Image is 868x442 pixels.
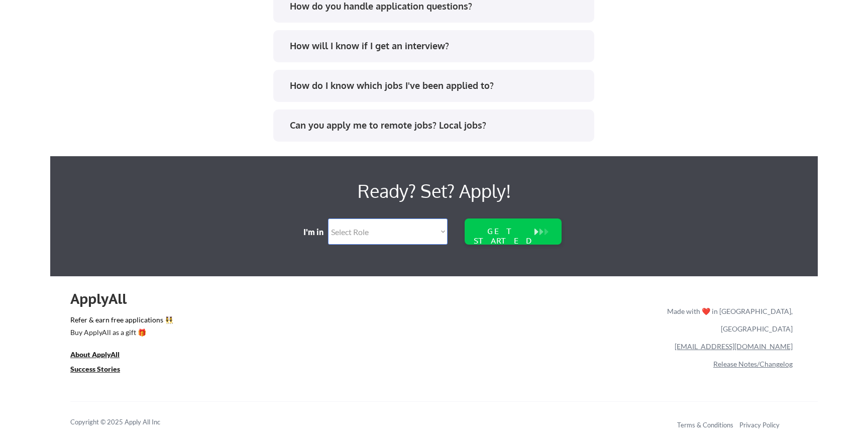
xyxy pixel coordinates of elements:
[70,364,134,376] a: Success Stories
[290,40,585,52] div: How will I know if I get an interview?
[303,227,331,238] div: I'm in
[739,421,780,429] a: Privacy Policy
[70,290,138,307] div: ApplyAll
[70,417,186,427] div: Copyright © 2025 Apply All Inc
[191,176,677,205] div: Ready? Set? Apply!
[713,360,793,368] a: Release Notes/Changelog
[677,421,733,429] a: Terms & Conditions
[290,79,585,92] div: How do I know which jobs I've been applied to?
[70,365,120,373] u: Success Stories
[675,342,793,351] a: [EMAIL_ADDRESS][DOMAIN_NAME]
[290,119,585,132] div: Can you apply me to remote jobs? Local jobs?
[471,227,535,246] div: GET STARTED
[70,327,171,340] a: Buy ApplyAll as a gift 🎁
[70,349,134,362] a: About ApplyAll
[70,329,171,336] div: Buy ApplyAll as a gift 🎁
[70,316,457,327] a: Refer & earn free applications 👯‍♀️
[70,350,120,359] u: About ApplyAll
[663,302,793,338] div: Made with ❤️ in [GEOGRAPHIC_DATA], [GEOGRAPHIC_DATA]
